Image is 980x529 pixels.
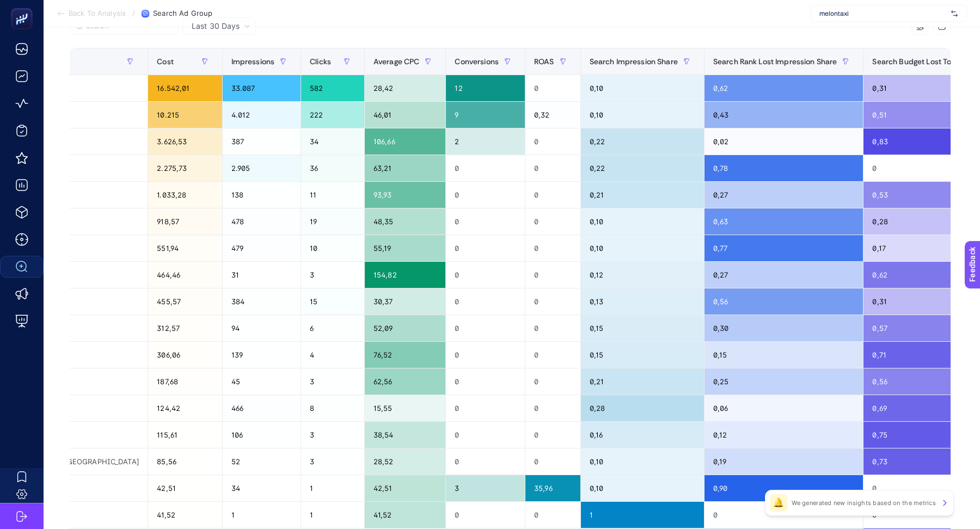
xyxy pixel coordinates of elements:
[705,262,863,288] div: 0,27
[705,182,863,208] div: 0,27
[581,288,704,315] div: 0,13
[525,155,580,181] div: 0
[581,235,704,261] div: 0,10
[301,395,364,421] div: 8
[525,235,580,261] div: 0
[223,155,301,181] div: 2.905
[446,502,525,528] div: 0
[301,155,364,181] div: 36
[301,208,364,235] div: 19
[446,448,525,475] div: 0
[301,315,364,341] div: 6
[148,342,222,368] div: 306,06
[148,475,222,501] div: 42,51
[148,502,222,528] div: 41,52
[223,128,301,155] div: 387
[365,502,446,528] div: 41,52
[525,102,580,128] div: 0,32
[446,182,525,208] div: 0
[705,475,863,501] div: 0,90
[365,102,446,128] div: 46,01
[525,395,580,421] div: 0
[148,208,222,235] div: 918,57
[446,395,525,421] div: 0
[365,342,446,368] div: 76,52
[365,208,446,235] div: 48,35
[534,57,554,66] span: ROAS
[525,368,580,395] div: 0
[446,208,525,235] div: 0
[223,262,301,288] div: 31
[581,182,704,208] div: 0,21
[301,182,364,208] div: 11
[525,315,580,341] div: 0
[446,368,525,395] div: 0
[365,288,446,315] div: 30,37
[365,75,446,101] div: 28,42
[301,75,364,101] div: 582
[819,9,947,18] span: melontaxi
[223,422,301,448] div: 106
[157,57,174,66] span: Cost
[301,342,364,368] div: 4
[705,395,863,421] div: 0,06
[525,262,580,288] div: 0
[301,368,364,395] div: 3
[148,155,222,181] div: 2.275,73
[148,182,222,208] div: 1.033,28
[581,342,704,368] div: 0,15
[446,342,525,368] div: 0
[223,182,301,208] div: 138
[581,75,704,101] div: 0,10
[148,288,222,315] div: 455,57
[223,448,301,475] div: 52
[590,57,678,66] span: Search Impression Share
[223,475,301,501] div: 34
[223,315,301,341] div: 94
[705,128,863,155] div: 0,02
[705,448,863,475] div: 0,19
[525,128,580,155] div: 0
[223,208,301,235] div: 478
[148,235,222,261] div: 551,94
[148,315,222,341] div: 312,57
[148,102,222,128] div: 10.215
[365,235,446,261] div: 55,19
[705,422,863,448] div: 0,12
[446,262,525,288] div: 0
[223,102,301,128] div: 4.012
[446,102,525,128] div: 9
[365,368,446,395] div: 62,56
[223,368,301,395] div: 45
[365,422,446,448] div: 38,54
[525,75,580,101] div: 0
[705,368,863,395] div: 0,25
[365,128,446,155] div: 106,66
[365,475,446,501] div: 42,51
[581,315,704,341] div: 0,15
[581,208,704,235] div: 0,10
[705,75,863,101] div: 0,62
[525,208,580,235] div: 0
[148,262,222,288] div: 464,46
[301,235,364,261] div: 10
[148,448,222,475] div: 85,56
[301,502,364,528] div: 1
[192,21,240,32] span: Last 30 Days
[301,262,364,288] div: 3
[581,395,704,421] div: 0,28
[705,208,863,235] div: 0,63
[148,395,222,421] div: 124,42
[770,494,787,512] div: 🔔
[581,475,704,501] div: 0,10
[365,448,446,475] div: 28,52
[525,288,580,315] div: 0
[705,342,863,368] div: 0,15
[581,262,704,288] div: 0,12
[365,155,446,181] div: 63,21
[231,57,275,66] span: Impressions
[581,128,704,155] div: 0,22
[132,9,135,17] span: /
[301,128,364,155] div: 34
[446,475,525,501] div: 3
